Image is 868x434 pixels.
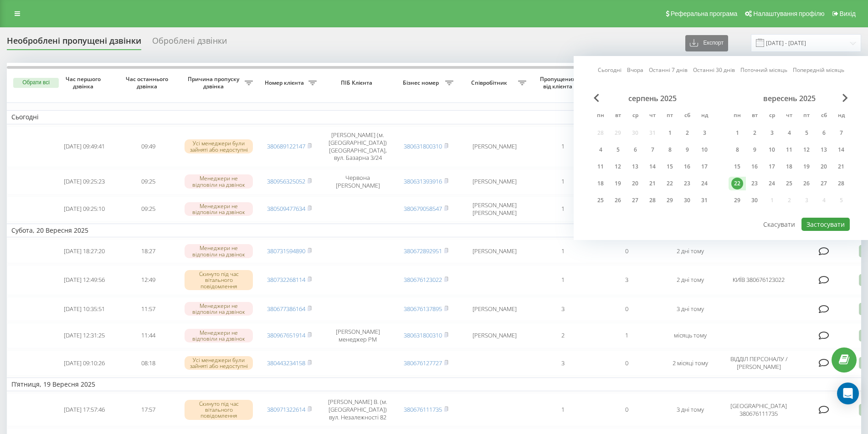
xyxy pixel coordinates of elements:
[763,160,781,174] div: ср 17 вер 2025 р.
[818,178,830,189] div: 27
[627,66,643,74] a: Вчора
[116,126,180,167] td: 09:49
[116,350,180,376] td: 08:18
[629,178,641,189] div: 20
[185,270,253,290] div: Скинуто під час вітального повідомлення
[595,144,606,156] div: 4
[629,161,641,173] div: 13
[664,144,676,156] div: 8
[592,177,609,190] div: пн 18 серп 2025 р.
[628,109,642,123] abbr: середа
[649,66,688,74] a: Останні 7 днів
[592,194,609,207] div: пн 25 серп 2025 р.
[52,196,116,222] td: [DATE] 09:25:10
[801,161,812,173] div: 19
[766,144,778,156] div: 10
[781,126,798,140] div: чт 4 вер 2025 р.
[766,178,778,189] div: 24
[729,177,746,190] div: пн 22 вер 2025 р.
[722,350,795,376] td: ВІДДІЛ ПЕРСОНАЛУ / [PERSON_NAME]
[661,126,678,140] div: пт 1 серп 2025 р.
[644,177,661,190] div: чт 21 серп 2025 р.
[746,194,763,207] div: вт 30 вер 2025 р.
[595,350,658,376] td: 0
[267,142,305,150] a: 380689122147
[798,126,815,140] div: пт 5 вер 2025 р.
[658,265,722,295] td: 2 дні тому
[321,323,394,348] td: [PERSON_NAME] менеджер РМ
[185,302,253,316] div: Менеджери не відповіли на дзвінок
[696,160,713,174] div: нд 17 серп 2025 р.
[731,178,743,189] div: 22
[531,239,595,263] td: 1
[696,194,713,207] div: нд 31 серп 2025 р.
[267,276,305,284] a: 380732268114
[267,247,305,255] a: 380731594890
[758,218,800,231] button: Скасувати
[731,161,743,173] div: 15
[531,350,595,376] td: 3
[531,265,595,295] td: 1
[404,142,442,150] a: 380631800310
[746,126,763,140] div: вт 2 вер 2025 р.
[595,297,658,321] td: 0
[612,144,624,156] div: 5
[52,265,116,295] td: [DATE] 12:49:56
[664,178,676,189] div: 22
[661,143,678,157] div: пт 8 серп 2025 р.
[815,126,832,140] div: сб 6 вер 2025 р.
[52,169,116,194] td: [DATE] 09:25:23
[185,329,253,342] div: Менеджери не відповіли на дзвінок
[801,144,812,156] div: 12
[801,178,812,189] div: 26
[699,194,710,206] div: 31
[696,143,713,157] div: нд 10 серп 2025 р.
[267,405,305,414] a: 380971322614
[647,161,658,173] div: 14
[609,177,627,190] div: вт 19 серп 2025 р.
[627,177,644,190] div: ср 20 серп 2025 р.
[647,178,658,189] div: 21
[815,143,832,157] div: сб 13 вер 2025 р.
[746,160,763,174] div: вт 16 вер 2025 р.
[671,10,738,17] span: Реферальна програма
[729,160,746,174] div: пн 15 вер 2025 р.
[627,194,644,207] div: ср 27 серп 2025 р.
[611,109,625,123] abbr: вівторок
[609,143,627,157] div: вт 5 серп 2025 р.
[592,160,609,174] div: пн 11 серп 2025 р.
[595,161,606,173] div: 11
[595,178,606,189] div: 18
[629,194,641,206] div: 27
[185,139,253,153] div: Усі менеджери були зайняті або недоступні
[793,66,844,74] a: Попередній місяць
[681,178,693,189] div: 23
[594,109,607,123] abbr: понеділок
[267,177,305,185] a: 380956325052
[458,239,531,263] td: [PERSON_NAME]
[647,144,658,156] div: 7
[678,177,696,190] div: сб 23 серп 2025 р.
[840,10,856,17] span: Вихід
[766,127,778,139] div: 3
[663,109,677,123] abbr: п’ятниця
[696,126,713,140] div: нд 3 серп 2025 р.
[781,143,798,157] div: чт 11 вер 2025 р.
[404,305,442,313] a: 380676137895
[404,276,442,284] a: 380676123022
[699,144,710,156] div: 10
[404,177,442,185] a: 380631393916
[52,239,116,263] td: [DATE] 18:27:20
[646,109,659,123] abbr: четвер
[832,143,850,157] div: нд 14 вер 2025 р.
[664,161,676,173] div: 15
[731,194,743,206] div: 29
[531,169,595,194] td: 1
[116,323,180,348] td: 11:44
[783,144,795,156] div: 11
[834,109,848,123] abbr: неділя
[116,239,180,263] td: 18:27
[262,79,308,87] span: Номер клієнта
[730,109,744,123] abbr: понеділок
[116,169,180,194] td: 09:25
